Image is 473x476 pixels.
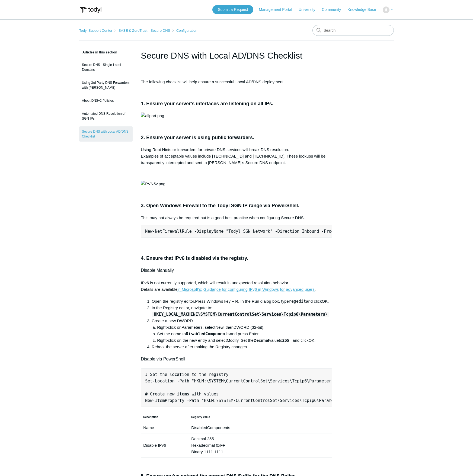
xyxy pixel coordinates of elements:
td: Name [141,422,189,433]
span: OK [322,299,328,304]
h4: Disable Manually [141,267,332,274]
span: DWORD (32-bit) [234,325,263,330]
span: Open the registry editor. [152,299,195,304]
p: IPv6 is not currently supported, which will result in unexpected resolution behavior. Details are... [141,280,332,293]
span: Parameters [181,325,203,330]
code: HKEY_LOCAL_MACHINE\SYSTEM\CurrentControlSet\Services\Tcpip6\Parameters\ [152,312,329,317]
strong: Description [143,416,158,419]
input: Search [312,25,394,36]
a: Community [322,7,347,12]
td: Disable IPv6 [141,433,189,458]
strong: 255 [282,338,289,343]
kbd: DisabledComponents [186,331,230,336]
span: Right-click on the new entry and select . Set the to and click . [157,338,315,343]
span: Set the name to and press Enter. [157,331,260,336]
td: DisabledComponents [189,422,332,433]
a: Secure DNS - Single-Label Domains [79,60,133,75]
a: Automated DNS Resolution of SGN IPs [79,108,133,124]
li: SASE & ZeroTrust - Secure DNS [113,28,171,33]
p: The following checklist will help ensure a successful Local AD/DNS deployment. [141,79,332,85]
h1: Secure DNS with Local AD/DNS Checklist [141,49,332,62]
p: Using Root Hints or forwarders for private DNS services will break DNS resolution. Examples of ac... [141,146,332,166]
h3: 4. Ensure that IPv6 is disabled via the registry. [141,254,332,262]
p: This may not always be required but is a good best practice when configuring Secure DNS. [141,215,332,221]
li: Press Windows key + R. In the Run dialog box, type and click . [152,298,332,305]
pre: # Set the location to the registry Set-Location -Path "HKLM:\SYSTEM\CurrentControlSet\Services\Tc... [141,368,332,407]
a: Configuration [176,28,197,33]
a: in Microsoft's: Guidance for configuring IPv6 in Windows for advanced users [177,287,315,292]
h3: 3. Open Windows Firewall to the Todyl SGN IP range via PowerShell. [141,202,332,210]
span: OK [308,338,314,343]
td: Decimal 255 Hexadecimal 0xFF Binary 1111 1111 [189,433,332,458]
a: Secure DNS with Local AD/DNS Checklist [79,126,133,142]
kbd: regedit [289,299,306,304]
img: Todyl Support Center Help Center home page [79,5,102,15]
span: value [269,338,279,343]
span: Reboot the server after making the Registry changes. [152,344,248,349]
a: Management Portal [259,7,298,12]
span: Articles in this section [79,50,117,54]
span: Create a new DWORD. [152,318,194,323]
img: PVN5v.png [141,181,165,187]
a: Knowledge Base [348,7,382,12]
a: About DNSv2 Policies [79,95,133,106]
a: Submit a Request [212,5,253,14]
strong: Decimal [254,338,269,343]
h4: Disable via PowerShell [141,356,332,363]
img: allport.png [141,113,164,119]
a: University [299,7,321,12]
li: Configuration [171,28,197,33]
strong: Registry Value [191,416,210,419]
h3: 2. Ensure your server is using public forwarders. [141,134,332,142]
a: Using 3rd Party DNS Forwarders with [PERSON_NAME] [79,78,133,93]
span: In the Registry editor, navigate to: [152,305,330,317]
a: SASE & ZeroTrust - Secure DNS [119,28,170,33]
span: Right-click on , select , then . [157,325,264,330]
h3: 1. Ensure your server's interfaces are listening on all IPs. [141,100,332,108]
li: Todyl Support Center [79,28,113,33]
span: New [215,325,223,330]
span: Modify [227,338,238,343]
pre: New-NetFirewallRule -DisplayName "Todyl SGN Network" -Direction Inbound -Program Any -LocalAddres... [141,225,332,238]
a: Todyl Support Center [79,28,112,33]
